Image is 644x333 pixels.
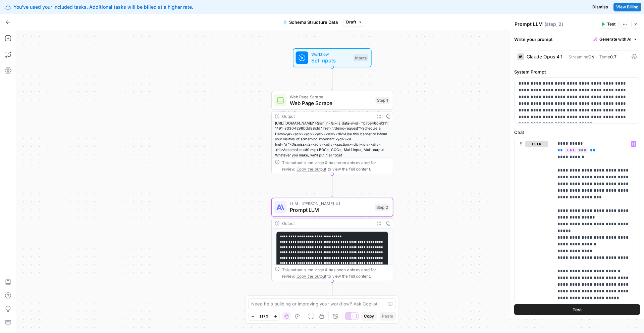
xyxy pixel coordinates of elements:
span: Streaming [569,54,588,59]
div: EndOutput [271,305,393,324]
div: Output [282,220,372,227]
div: You've used your included tasks. Additional tasks will be billed at a higher rate. [5,4,390,10]
span: LLM · [PERSON_NAME] 4.1 [290,200,372,207]
button: Draft [343,18,365,27]
button: Generate with AI [591,35,640,44]
div: Write your prompt [510,32,644,46]
div: WorkflowSet InputsInputs [271,48,393,67]
div: Web Page ScrapeWeb Page ScrapeStep 1Output<h1>Simple, Robust Assembly Management Software | Distr... [271,91,393,174]
label: Chat [514,129,640,136]
span: Prompt LLM [290,206,372,214]
button: user [525,141,548,147]
span: Schema Structure Data [289,19,338,26]
div: This output is too large & has been abbreviated for review. to view the full content. [282,267,390,279]
span: | [565,53,569,60]
span: Workflow [311,51,350,57]
div: Step 1 [375,97,389,104]
span: 117% [259,314,269,319]
g: Edge from step_1 to step_2 [331,174,333,197]
span: ON [588,54,594,59]
span: 0.7 [610,54,616,59]
button: Test [514,304,640,315]
button: Copy [361,312,377,321]
button: Test [598,20,619,29]
div: Output [282,113,372,120]
span: View Billing [616,4,639,10]
span: Copy [364,313,374,319]
span: Web Page Scrape [290,94,372,100]
button: Dismiss [590,3,611,11]
label: System Prompt [514,68,640,75]
g: Edge from start to step_1 [331,67,333,90]
span: Copy the output [297,167,326,172]
span: Temp [599,54,610,59]
span: Set Inputs [311,57,350,64]
g: Edge from step_2 to end [331,281,333,304]
span: Generate with AI [599,36,631,42]
span: Test [607,21,615,27]
span: Test [573,306,582,313]
span: | [594,53,599,60]
button: Paste [379,312,396,321]
span: Copy the output [297,274,326,278]
textarea: Prompt LLM [515,21,543,28]
span: Dismiss [592,4,608,10]
span: Paste [382,313,393,319]
div: Claude Opus 4.1 [527,54,562,59]
div: Inputs [354,54,368,61]
div: Step 2 [375,204,390,211]
span: Web Page Scrape [290,99,372,107]
span: ( step_2 ) [544,21,563,28]
div: This output is too large & has been abbreviated for review. to view the full content. [282,160,390,172]
span: Draft [346,19,356,25]
a: View Billing [613,3,641,11]
button: Schema Structure Data [279,17,342,28]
